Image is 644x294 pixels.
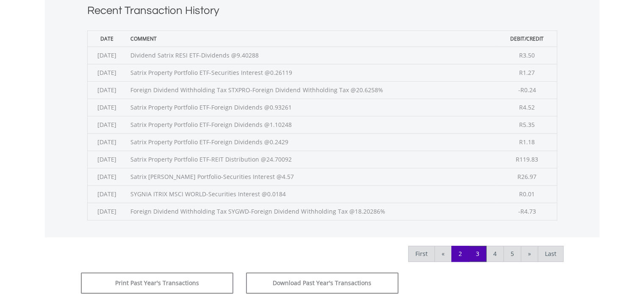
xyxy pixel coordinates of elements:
[126,64,497,81] td: Satrix Property Portfolio ETF-Securities Interest @0.26119
[451,246,469,262] a: 2
[87,30,126,47] th: Date
[126,99,497,116] td: Satrix Property Portfolio ETF-Foreign Dividends @0.93261
[126,151,497,168] td: Satrix Property Portfolio ETF-REIT Distribution @24.70092
[519,138,535,146] span: R1.18
[521,246,538,262] a: »
[408,246,435,262] a: First
[538,246,564,262] a: Last
[126,185,497,203] td: SYGNIA ITRIX MSCI WORLD-Securities Interest @0.0184
[516,155,538,163] span: R119.83
[87,168,126,185] td: [DATE]
[87,47,126,64] td: [DATE]
[517,173,536,181] span: R26.97
[434,246,452,262] a: «
[486,246,504,262] a: 4
[87,133,126,151] td: [DATE]
[469,246,486,262] a: 3
[498,30,557,47] th: Debit/Credit
[503,246,521,262] a: 5
[518,207,536,215] span: -R4.73
[126,116,497,133] td: Satrix Property Portfolio ETF-Foreign Dividends @1.10248
[81,272,233,294] button: Print Past Year's Transactions
[87,185,126,203] td: [DATE]
[126,81,497,99] td: Foreign Dividend Withholding Tax STXPRO-Foreign Dividend Withholding Tax @20.6258%
[87,116,126,133] td: [DATE]
[126,30,497,47] th: Comment
[87,203,126,220] td: [DATE]
[519,190,535,198] span: R0.01
[246,272,398,294] button: Download Past Year's Transactions
[126,168,497,185] td: Satrix [PERSON_NAME] Portfolio-Securities Interest @4.57
[87,99,126,116] td: [DATE]
[87,151,126,168] td: [DATE]
[126,203,497,220] td: Foreign Dividend Withholding Tax SYGWD-Foreign Dividend Withholding Tax @18.20286%
[519,121,535,129] span: R5.35
[519,103,535,111] span: R4.52
[87,64,126,81] td: [DATE]
[519,69,535,77] span: R1.27
[87,3,557,22] h1: Recent Transaction History
[126,47,497,64] td: Dividend Satrix RESI ETF-Dividends @9.40288
[518,86,536,94] span: -R0.24
[519,51,535,59] span: R3.50
[87,81,126,99] td: [DATE]
[126,133,497,151] td: Satrix Property Portfolio ETF-Foreign Dividends @0.2429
